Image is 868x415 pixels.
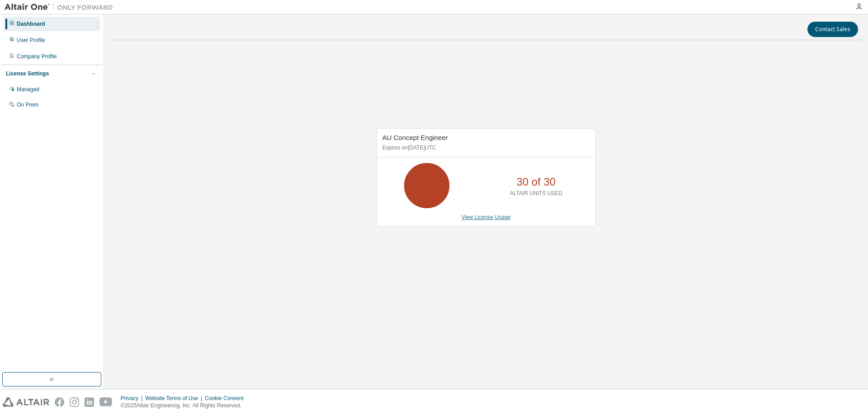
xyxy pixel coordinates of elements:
p: 30 of 30 [516,174,556,190]
img: youtube.svg [99,397,113,407]
p: ALTAIR UNITS USED [510,190,562,197]
div: Privacy [121,395,145,402]
div: Website Terms of Use [145,395,205,402]
img: instagram.svg [70,397,79,407]
img: facebook.svg [55,397,64,407]
img: altair_logo.svg [3,397,49,407]
button: Contact Sales [807,22,858,37]
div: Cookie Consent [205,395,249,402]
span: AU Concept Engineer [382,134,448,141]
p: Expires on [DATE] UTC [382,144,588,152]
div: On Prem [17,101,38,108]
div: Company Profile [17,53,57,60]
div: Dashboard [17,20,45,28]
img: Altair One [5,3,118,12]
p: © 2025 Altair Engineering, Inc. All Rights Reserved. [121,402,249,410]
div: Managed [17,86,39,93]
div: License Settings [6,70,49,77]
a: View License Usage [462,214,511,220]
img: linkedin.svg [85,397,94,407]
div: User Profile [17,37,45,44]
